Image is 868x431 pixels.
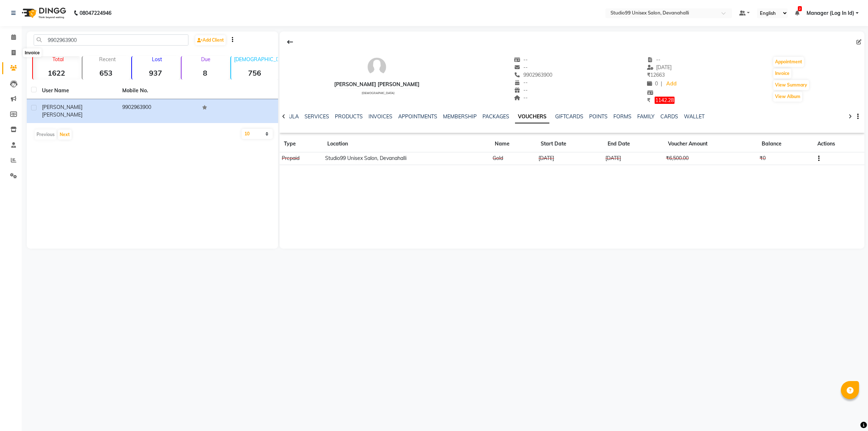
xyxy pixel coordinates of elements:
[589,113,608,120] a: POINTS
[18,3,68,23] img: logo
[665,79,678,89] a: Add
[664,136,757,152] th: Voucher Amount
[515,110,549,123] a: VOUCHERS
[661,80,662,88] span: |
[613,113,631,120] a: FORMS
[647,56,661,63] span: --
[536,152,603,165] td: [DATE]
[637,113,655,120] a: FAMILY
[132,68,179,77] strong: 937
[183,56,229,63] p: Due
[118,83,198,99] th: Mobile No.
[514,64,528,71] span: --
[603,136,664,152] th: End Date
[282,35,298,49] div: Back to Client
[807,9,854,17] span: Manager (Log In Id)
[398,113,437,120] a: APPOINTMENTS
[42,104,82,110] span: [PERSON_NAME]
[838,402,861,424] iframe: chat widget
[80,3,111,23] b: 08047224946
[655,97,675,104] span: 1142.28
[42,111,82,118] span: [PERSON_NAME]
[647,72,665,78] span: 12663
[305,113,329,120] a: SERVICES
[182,68,229,77] strong: 8
[280,152,323,165] td: Prepaid
[23,48,41,57] div: Invoice
[490,152,536,165] td: Gold
[323,152,490,165] td: Studio99 Unisex Salon, Devanahalli
[362,91,395,95] span: [DEMOGRAPHIC_DATA]
[280,136,323,152] th: Type
[334,81,420,88] div: [PERSON_NAME] [PERSON_NAME]
[798,6,802,11] span: 2
[603,152,664,165] td: [DATE]
[647,72,650,78] span: ₹
[34,34,188,46] input: Search by Name/Mobile/Email/Code
[773,80,809,90] button: View Summary
[490,136,536,152] th: Name
[82,68,130,77] strong: 653
[514,56,528,63] span: --
[58,130,72,140] button: Next
[369,113,392,120] a: INVOICES
[757,136,813,152] th: Balance
[795,10,799,16] a: 2
[135,56,179,63] p: Lost
[38,83,118,99] th: User Name
[366,56,388,78] img: avatar
[234,56,278,63] p: [DEMOGRAPHIC_DATA]
[773,68,791,79] button: Invoice
[647,80,658,87] span: 0
[647,97,650,103] span: ₹
[118,99,198,123] td: 9902963900
[443,113,477,120] a: MEMBERSHIP
[757,152,813,165] td: ₹0
[36,56,80,63] p: Total
[514,79,528,86] span: --
[482,113,509,120] a: PACKAGES
[660,113,678,120] a: CARDS
[664,152,757,165] td: ₹6,500.00
[555,113,583,120] a: GIFTCARDS
[323,136,490,152] th: Location
[195,35,226,45] a: Add Client
[514,72,553,78] span: 9902963900
[813,136,864,152] th: Actions
[773,92,802,102] button: View Album
[647,64,672,71] span: [DATE]
[514,94,528,101] span: --
[85,56,130,63] p: Recent
[684,113,705,120] a: WALLET
[773,57,804,67] button: Appointment
[335,113,363,120] a: PRODUCTS
[33,68,80,77] strong: 1622
[536,136,603,152] th: Start Date
[231,68,278,77] strong: 756
[514,87,528,93] span: --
